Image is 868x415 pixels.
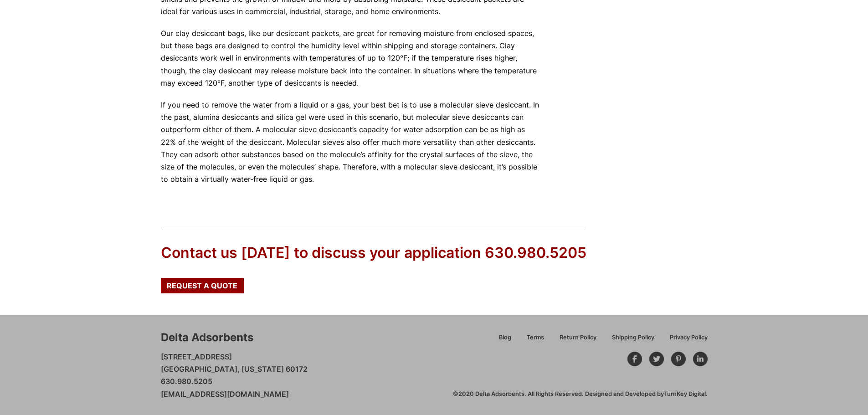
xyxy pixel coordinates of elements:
a: Terms [519,333,552,348]
a: TurnKey Digital [664,390,706,397]
a: Shipping Policy [604,333,662,348]
span: Request a Quote [167,282,237,289]
span: Shipping Policy [612,335,654,341]
p: [STREET_ADDRESS] [GEOGRAPHIC_DATA], [US_STATE] 60172 630.980.5205 [161,351,308,400]
a: [EMAIL_ADDRESS][DOMAIN_NAME] [161,389,289,399]
span: Terms [527,335,544,341]
span: Return Policy [560,335,596,341]
a: Blog [491,333,519,348]
span: Blog [499,335,511,341]
div: Contact us [DATE] to discuss your application 630.980.5205 [161,243,586,263]
span: Privacy Policy [670,335,708,341]
div: ©2020 Delta Adsorbents. All Rights Reserved. Designed and Developed by . [453,390,708,398]
p: If you need to remove the water from a liquid or a gas, your best bet is to use a molecular sieve... [161,99,541,185]
div: Delta Adsorbents [161,330,253,345]
a: Return Policy [552,333,604,348]
a: Request a Quote [161,278,244,293]
p: Our clay desiccant bags, like our desiccant packets, are great for removing moisture from enclose... [161,27,541,89]
a: Privacy Policy [662,333,708,348]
